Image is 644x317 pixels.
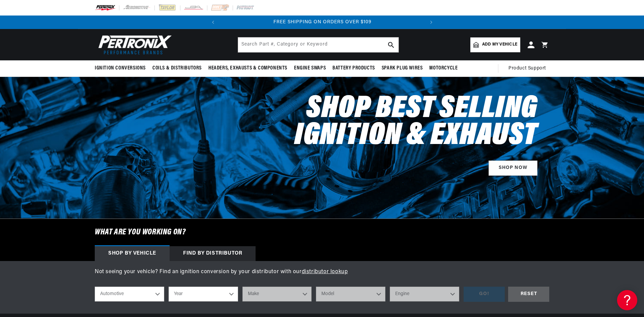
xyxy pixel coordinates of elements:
span: Motorcycle [429,65,458,72]
select: Make [242,287,312,301]
div: Find by Distributor [170,246,256,261]
a: SHOP NOW [489,161,537,176]
a: Add my vehicle [470,37,520,52]
select: Engine [390,287,459,301]
summary: Engine Swaps [291,60,329,76]
p: Not seeing your vehicle? Find an ignition conversion by your distributor with our [95,268,549,277]
summary: Motorcycle [426,60,461,76]
summary: Battery Products [329,60,378,76]
span: Battery Products [332,65,375,72]
span: Ignition Conversions [95,65,146,72]
a: distributor lookup [302,269,348,275]
div: Shop by vehicle [95,246,170,261]
input: Search Part #, Category or Keyword [238,37,399,52]
h2: Shop Best Selling Ignition & Exhaust [249,96,537,150]
slideshow-component: Translation missing: en.sections.announcements.announcement_bar [78,16,566,29]
summary: Coils & Distributors [149,60,205,76]
button: search button [384,37,399,52]
select: Year [169,287,238,301]
span: Engine Swaps [294,65,326,72]
div: 2 of 2 [220,19,425,26]
img: Pertronix [95,33,172,56]
span: Spark Plug Wires [382,65,423,72]
span: Add my vehicle [482,41,517,48]
select: Ride Type [95,287,164,301]
button: Translation missing: en.sections.announcements.next_announcement [425,16,438,29]
button: Translation missing: en.sections.announcements.previous_announcement [206,16,220,29]
summary: Product Support [508,60,549,77]
span: Product Support [508,65,546,72]
div: RESET [508,287,549,302]
h6: What are you working on? [78,219,566,246]
summary: Headers, Exhausts & Components [205,60,291,76]
select: Model [316,287,385,301]
summary: Spark Plug Wires [378,60,426,76]
span: FREE SHIPPING ON ORDERS OVER $109 [273,20,372,25]
span: Coils & Distributors [152,65,202,72]
summary: Ignition Conversions [95,60,149,76]
div: Announcement [220,19,425,26]
span: Headers, Exhausts & Components [208,65,287,72]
